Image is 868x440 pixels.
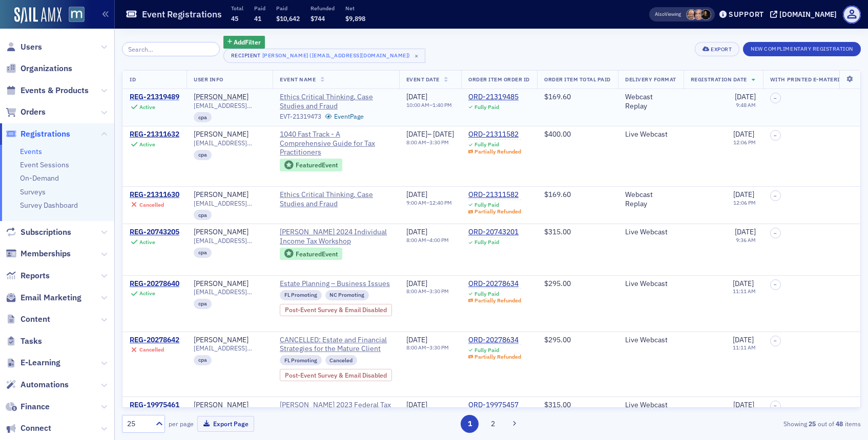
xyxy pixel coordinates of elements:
a: Registrations [6,128,70,140]
time: 8:00 AM [406,139,426,146]
a: Ethics Critical Thinking, Case Studies and Fraud [280,190,392,208]
a: Surveys [20,187,46,196]
time: 12:06 PM [733,139,756,146]
time: 3:30 PM [429,139,449,146]
div: Fully Paid [474,202,499,208]
span: Registration Date [691,76,747,83]
time: 4:00 PM [429,236,449,244]
a: ORD-21311582 [468,190,521,200]
a: Event Sessions [20,160,69,169]
div: Active [139,239,155,246]
span: – [774,338,777,344]
div: – [406,130,454,139]
span: CANCELLED: Estate and Financial Strategies for the Mature Client [280,336,392,354]
time: 11:11 AM [733,288,756,295]
input: Search… [122,42,220,56]
a: [PERSON_NAME] [194,228,249,237]
span: User Info [194,76,223,83]
img: SailAMX [69,7,85,23]
time: 9:48 AM [736,101,756,108]
div: cpa [194,210,212,220]
span: [EMAIL_ADDRESS][DOMAIN_NAME] [194,139,265,147]
time: 1:40 PM [432,101,452,108]
a: [PERSON_NAME] [194,130,249,139]
button: [DOMAIN_NAME] [770,11,840,18]
div: Post-Event Survey [280,369,392,381]
a: ORD-20743201 [468,228,519,237]
span: Automations [20,379,69,390]
a: REG-21311630 [130,190,179,200]
a: Subscriptions [6,227,71,238]
div: Active [139,290,155,297]
div: Fully Paid [474,239,499,246]
a: Organizations [6,63,72,74]
a: REG-20278640 [130,279,179,289]
div: [PERSON_NAME] [194,279,249,289]
div: Webcast Replay [625,190,676,208]
a: View Homepage [61,7,85,24]
a: ORD-19975457 [468,401,519,410]
span: Estate Planning – Business Issues [280,279,390,289]
a: [PERSON_NAME] [194,93,249,102]
div: Canceled [325,355,358,365]
div: Live Webcast [625,336,676,345]
span: ID [130,76,136,83]
p: Net [345,5,365,12]
div: cpa [194,248,212,258]
span: [DATE] [406,190,427,199]
span: [DATE] [406,279,427,288]
div: cpa [194,150,212,160]
a: Memberships [6,248,71,259]
div: – [406,102,452,108]
button: Export [695,42,739,56]
div: Post-Event Survey [280,304,392,316]
time: 3:30 PM [429,288,449,295]
a: [PERSON_NAME] [194,336,249,345]
a: ORD-20278634 [468,336,521,345]
div: [PERSON_NAME] ([EMAIL_ADDRESS][DOMAIN_NAME]) [262,50,410,60]
a: Content [6,314,50,325]
div: – [406,288,449,295]
p: Paid [254,5,265,12]
time: 9:00 AM [406,199,426,206]
div: Featured Event [280,248,342,260]
a: [PERSON_NAME] [194,401,249,410]
span: Finance [20,401,50,412]
button: Export Page [197,416,254,432]
a: [PERSON_NAME] 2023 Federal Tax Update [280,401,392,419]
div: ORD-21319485 [468,93,519,102]
a: Survey Dashboard [20,201,78,210]
a: REG-20278642 [130,336,179,345]
div: Active [139,104,155,111]
span: Connect [20,423,51,434]
span: 41 [254,14,261,23]
div: Live Webcast [625,130,676,139]
button: New Complimentary Registration [743,42,861,56]
div: ORD-20278634 [468,279,521,289]
a: 1040 Fast Track - A Comprehensive Guide for Tax Practitioners [280,130,392,157]
div: cpa [194,299,212,309]
div: cpa [194,112,212,122]
div: Also [655,11,665,17]
div: Featured Event [296,162,338,168]
div: Fully Paid [474,141,499,148]
a: New Complimentary Registration [743,43,861,53]
h1: Event Registrations [142,8,222,20]
a: REG-19975461 [130,401,179,410]
div: – [406,139,454,146]
span: Events & Products [20,85,89,96]
div: REG-21311632 [130,130,179,139]
a: Connect [6,423,51,434]
a: Events & Products [6,85,89,96]
span: [EMAIL_ADDRESS][DOMAIN_NAME] [194,288,265,296]
strong: 48 [834,419,845,428]
div: Active [139,141,155,148]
